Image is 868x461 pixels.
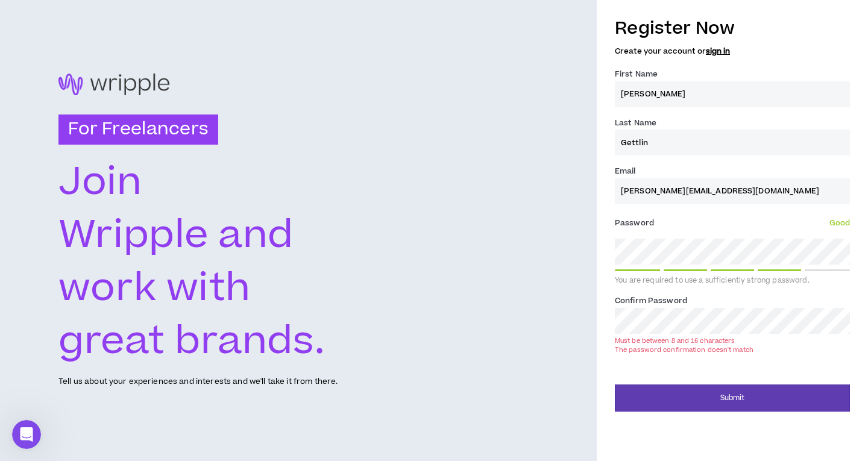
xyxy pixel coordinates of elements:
[706,46,730,57] a: sign in
[615,218,654,228] span: Password
[615,345,753,354] div: The password confirmation doesn't match
[615,336,753,345] div: Must be between 8 and 16 characters
[615,16,850,41] h3: Register Now
[58,207,294,263] text: Wripple and
[615,178,850,204] input: Enter Email
[615,64,658,84] label: First Name
[615,47,850,55] h5: Create your account or
[58,314,324,369] text: great brands.
[615,276,850,286] div: You are required to use a sufficiently strong password.
[58,376,338,387] p: Tell us about your experiences and interests and we'll take it from there.
[829,218,850,228] span: Good
[615,291,687,310] label: Confirm Password
[58,154,142,210] text: Join
[58,260,251,316] text: work with
[615,384,850,412] button: Submit
[615,130,850,155] input: Last name
[615,113,656,133] label: Last Name
[12,420,41,449] iframe: Intercom live chat
[615,162,636,181] label: Email
[615,81,850,107] input: First name
[58,114,218,145] h3: For Freelancers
